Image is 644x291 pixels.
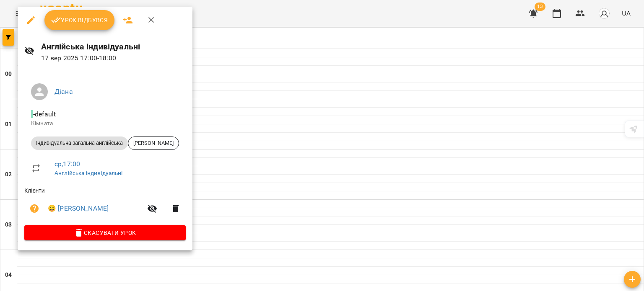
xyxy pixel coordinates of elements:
div: [PERSON_NAME] [128,136,179,150]
a: ср , 17:00 [55,160,80,168]
span: - default [31,110,57,118]
ul: Клієнти [24,186,186,225]
span: [PERSON_NAME] [128,139,179,147]
button: Візит ще не сплачено. Додати оплату? [24,198,44,219]
span: Урок відбувся [51,15,108,25]
p: Кімната [31,119,179,128]
h6: Англійська індивідуальні [41,40,186,53]
button: Скасувати Урок [24,225,186,240]
a: 😀 [PERSON_NAME] [48,203,109,214]
span: Скасувати Урок [31,228,179,238]
span: Індивідуальна загальна англійська [31,139,128,147]
p: 17 вер 2025 17:00 - 18:00 [41,53,186,63]
button: Урок відбувся [44,10,115,30]
a: Англійська індивідуальні [55,170,123,176]
a: Діана [55,88,73,95]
